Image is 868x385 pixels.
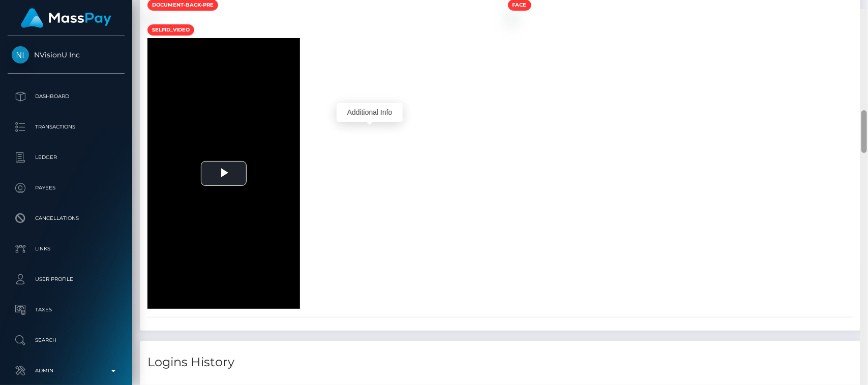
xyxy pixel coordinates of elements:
[8,236,125,262] a: Links
[8,50,125,59] span: NVisionU Inc
[8,114,125,140] a: Transactions
[8,328,125,353] a: Search
[8,84,125,109] a: Dashboard
[8,358,125,383] a: Admin
[12,150,121,165] p: Ledger
[12,211,121,226] p: Cancellations
[12,363,121,378] p: Admin
[12,272,121,287] p: User Profile
[12,89,121,104] p: Dashboard
[147,24,194,36] span: selfid_video
[8,206,125,231] a: Cancellations
[337,103,403,122] div: Additional Info
[12,46,29,63] img: NVisionU Inc
[147,38,300,309] div: Video Player
[8,175,125,201] a: Payees
[21,8,111,28] img: MassPay Logo
[147,15,156,23] img: 929da773-823b-4e31-9237-4249c83117d3
[147,354,853,371] h4: Logins History
[8,145,125,170] a: Ledger
[12,119,121,135] p: Transactions
[12,180,121,196] p: Payees
[12,302,121,317] p: Taxes
[12,241,121,256] p: Links
[8,267,125,292] a: User Profile
[508,15,516,23] img: f5f43d01-a585-4ae2-846f-68bc34fdd9c4
[8,297,125,323] a: Taxes
[12,333,121,348] p: Search
[201,161,247,186] button: Play Video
